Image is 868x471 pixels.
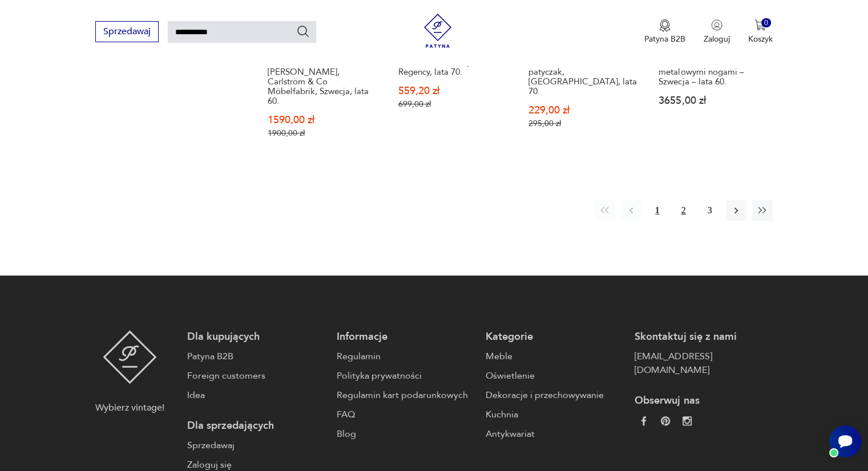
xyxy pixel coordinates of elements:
p: 1590,00 zł [268,115,376,125]
button: 3 [700,200,720,221]
img: da9060093f698e4c3cedc1453eec5031.webp [639,416,648,425]
img: Patyna - sklep z meblami i dekoracjami vintage [103,330,157,384]
a: Sprzedawaj [95,29,159,36]
a: Dekoracje i przechowywanie [486,388,623,402]
p: 295,00 zł [528,119,637,128]
p: Koszyk [748,34,773,44]
div: 0 [761,18,771,28]
a: Blog [337,427,474,441]
a: Polityka prywatności [337,369,474,383]
img: Ikona medalu [659,19,671,32]
button: Patyna B2B [644,19,685,44]
p: Informacje [337,330,474,344]
img: Patyna - sklep z meblami i dekoracjami vintage [421,14,455,48]
p: Dla sprzedających [187,419,325,433]
p: Obserwuj nas [635,394,772,408]
p: Dla kupujących [187,330,325,344]
a: [EMAIL_ADDRESS][DOMAIN_NAME] [635,350,772,377]
a: Oświetlenie [486,369,623,383]
a: Sprzedawaj [187,438,325,452]
p: Skontaktuj się z nami [635,330,772,344]
button: 0Koszyk [748,19,773,44]
a: FAQ [337,408,474,421]
iframe: Smartsupp widget button [829,425,861,457]
p: Patyna B2B [644,34,685,44]
a: Foreign customers [187,369,325,383]
a: Idea [187,388,325,402]
img: Ikona koszyka [754,19,766,31]
a: Ikona medaluPatyna B2B [644,19,685,44]
img: 37d27d81a828e637adc9f9cb2e3d3a8a.webp [661,416,670,425]
a: Antykwariat [486,427,623,441]
a: Kuchnia [486,408,623,421]
img: Ikonka użytkownika [711,19,722,31]
p: 3655,00 zł [659,96,767,105]
a: Regulamin [337,350,474,363]
img: c2fd9cf7f39615d9d6839a72ae8e59e5.webp [683,416,692,425]
h3: Szafka nocna Hollywood Regency, lata 70. [398,58,507,77]
p: Kategorie [486,330,623,344]
a: Patyna B2B [187,350,325,363]
h3: Orzechowa szafka nocna z metalowymi nogami – Szwecja – lata 60. [659,58,767,87]
button: Zaloguj [704,19,730,44]
p: 559,20 zł [398,86,507,96]
button: 1 [647,200,668,221]
p: 229,00 zł [528,105,637,115]
h3: Szafka nocna/ niciak patyczak, [GEOGRAPHIC_DATA], lata 70. [528,58,637,96]
p: Zaloguj [704,34,730,44]
a: Regulamin kart podarunkowych [337,388,474,402]
button: Szukaj [296,25,310,38]
h3: Szafka nocna, [PERSON_NAME], Carlström & Co Möbelfabrik, Szwecja, lata 60. [268,58,376,106]
p: Wybierz vintage! [95,401,164,415]
button: Sprzedawaj [95,21,159,42]
button: 2 [673,200,694,221]
p: 699,00 zł [398,99,507,109]
a: Meble [486,350,623,363]
p: 1900,00 zł [268,128,376,138]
